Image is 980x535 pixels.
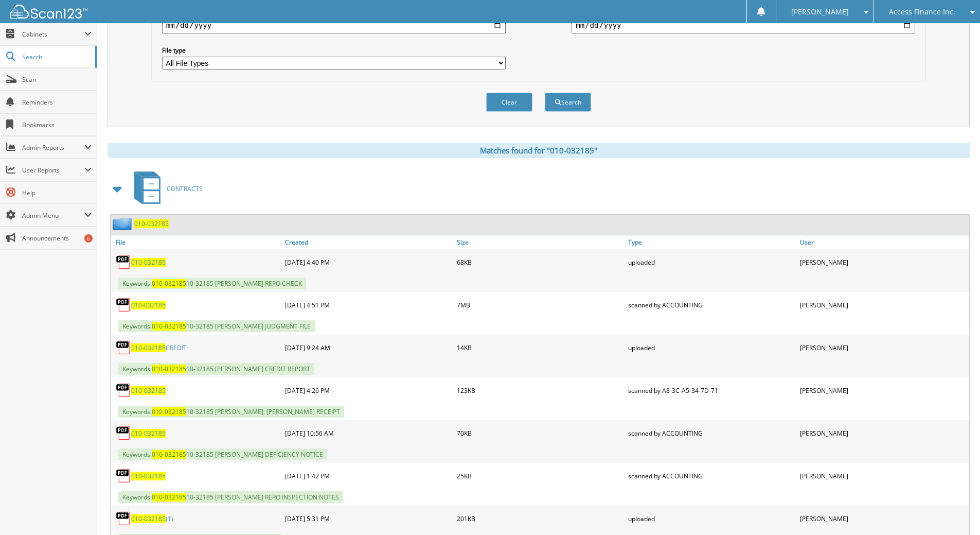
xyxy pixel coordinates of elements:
[131,301,166,309] a: 010-032185
[118,278,306,289] span: Keywords: 10-32185 [PERSON_NAME] REPO CHECK
[131,429,166,438] a: 010-032185
[116,254,131,270] img: PDF.png
[152,493,186,502] span: 010-032185
[162,46,506,55] label: File type
[545,93,591,112] button: Search
[162,17,506,33] input: start
[454,295,626,315] div: 7MB
[282,423,454,443] div: [DATE] 10:56 AM
[118,320,315,332] span: Keywords: 10-32185 [PERSON_NAME] JUDGMENT FILE
[128,168,203,209] a: CONTRACTS
[131,514,173,523] a: 010-032185(1)
[797,508,969,529] div: [PERSON_NAME]
[22,234,92,243] span: Announcements
[116,297,131,313] img: PDF.png
[282,465,454,486] div: [DATE] 1:42 PM
[22,188,92,197] span: Help
[626,465,797,486] div: scanned by ACCOUNTING
[797,235,969,249] a: User
[116,425,131,441] img: PDF.png
[131,514,166,523] span: 010-032185
[22,75,92,84] span: Scan
[282,508,454,529] div: [DATE] 5:31 PM
[131,472,166,480] a: 010-032185
[10,5,87,19] img: scan123-logo-white.svg
[22,166,84,175] span: User Reports
[797,337,969,358] div: [PERSON_NAME]
[131,386,166,395] a: 010-032185
[797,295,969,315] div: [PERSON_NAME]
[282,380,454,401] div: [DATE] 4:26 PM
[152,450,186,459] span: 010-032185
[108,143,970,158] div: Matches found for "010-032185"
[626,423,797,443] div: scanned by ACCOUNTING
[454,235,626,249] a: Size
[626,337,797,358] div: uploaded
[131,343,166,352] span: 010-032185
[22,211,84,220] span: Admin Menu
[22,120,92,129] span: Bookmarks
[454,423,626,443] div: 70KB
[22,98,92,107] span: Reminders
[889,9,955,15] span: Access Finance Inc.
[118,448,327,460] span: Keywords: 10-32185 [PERSON_NAME] DEFICIENCY NOTICE
[131,258,166,267] a: 010-032185
[797,252,969,272] div: [PERSON_NAME]
[116,468,131,484] img: PDF.png
[118,491,343,503] span: Keywords: 10-32185 [PERSON_NAME] REPO INSPECTION NOTES
[134,219,169,228] a: 010-032185
[626,380,797,401] div: scanned by A8-3C-A5-34-7D-71
[486,93,532,112] button: Clear
[84,234,93,243] div: 6
[454,380,626,401] div: 123KB
[454,252,626,272] div: 68KB
[152,407,186,416] span: 010-032185
[626,295,797,315] div: scanned by ACCOUNTING
[797,423,969,443] div: [PERSON_NAME]
[116,383,131,398] img: PDF.png
[282,337,454,358] div: [DATE] 9:24 AM
[152,365,186,373] span: 010-032185
[626,508,797,529] div: uploaded
[282,295,454,315] div: [DATE] 4:51 PM
[572,17,915,33] input: end
[454,337,626,358] div: 14KB
[626,252,797,272] div: uploaded
[22,143,84,152] span: Admin Reports
[791,9,849,15] span: [PERSON_NAME]
[167,184,203,193] span: CONTRACTS
[116,340,131,355] img: PDF.png
[929,486,980,535] iframe: Chat Widget
[111,235,282,249] a: File
[152,279,186,288] span: 010-032185
[118,363,314,375] span: Keywords: 10-32185 [PERSON_NAME] CREDIT REPORT
[282,235,454,249] a: Created
[152,322,186,331] span: 010-032185
[22,30,84,39] span: Cabinets
[22,53,90,61] span: Search
[118,406,344,418] span: Keywords: 10-32185 [PERSON_NAME], [PERSON_NAME] RECEIPT
[797,380,969,401] div: [PERSON_NAME]
[797,465,969,486] div: [PERSON_NAME]
[282,252,454,272] div: [DATE] 4:40 PM
[113,217,134,230] img: folder2.png
[454,508,626,529] div: 201KB
[454,465,626,486] div: 25KB
[626,235,797,249] a: Type
[116,511,131,526] img: PDF.png
[131,343,187,352] a: 010-032185CREDIT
